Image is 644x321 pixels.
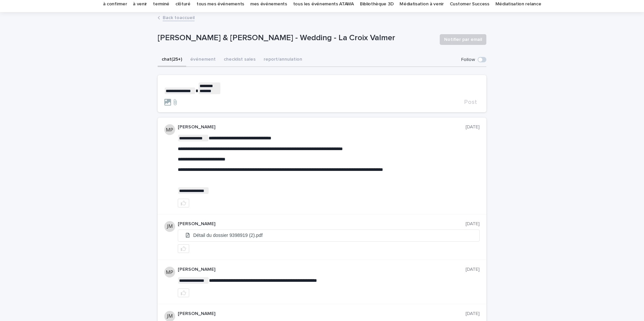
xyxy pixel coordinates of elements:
[466,311,480,317] p: [DATE]
[466,267,480,272] p: [DATE]
[466,221,480,227] p: [DATE]
[178,267,466,272] p: [PERSON_NAME]
[178,199,189,207] button: like this post
[158,33,434,43] p: [PERSON_NAME] & [PERSON_NAME] - Wedding - La Croix Valmer
[178,244,189,253] button: like this post
[464,99,477,105] span: Post
[220,53,260,67] button: checklist sales
[178,230,479,241] a: Détail du dossier 9398919 (2).pdf
[462,99,480,105] button: Post
[466,124,480,130] p: [DATE]
[178,221,466,227] p: [PERSON_NAME]
[444,36,482,43] span: Notifier par email
[158,53,186,67] button: chat (25+)
[178,288,189,297] button: like this post
[163,13,195,21] a: Back toaccueil
[186,53,220,67] button: événement
[178,124,466,130] p: [PERSON_NAME]
[260,53,306,67] button: report/annulation
[461,57,475,63] p: Follow
[440,34,486,45] button: Notifier par email
[178,311,466,317] p: [PERSON_NAME]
